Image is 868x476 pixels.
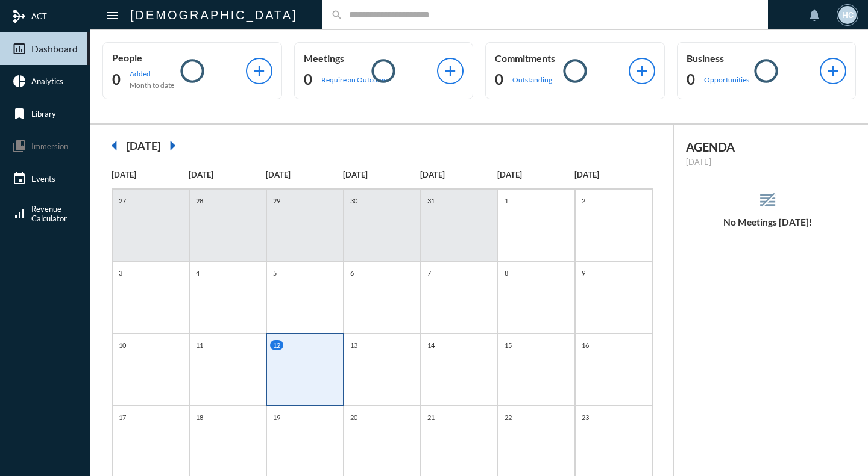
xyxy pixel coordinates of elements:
h2: [DATE] [127,139,160,152]
p: 15 [502,340,515,350]
mat-icon: insert_chart_outlined [12,42,27,56]
span: Revenue Calculator [31,204,67,223]
span: ACT [31,11,47,21]
p: 10 [116,340,129,350]
p: [DATE] [420,170,497,179]
p: 22 [502,412,515,422]
p: 14 [424,340,438,350]
p: [DATE] [497,170,574,179]
span: Events [31,174,55,184]
p: 27 [116,196,129,206]
mat-icon: search [331,9,343,21]
p: 13 [347,340,360,350]
p: 6 [347,268,357,278]
mat-icon: reorder [758,190,778,210]
p: 5 [270,268,280,278]
p: 12 [270,340,283,350]
mat-icon: arrow_left [102,134,127,158]
p: 4 [193,268,203,278]
mat-icon: collections_bookmark [12,139,27,153]
p: [DATE] [343,170,420,179]
p: [DATE] [266,170,343,179]
p: 3 [116,268,125,278]
p: 23 [579,412,592,422]
p: 8 [502,268,511,278]
h5: No Meetings [DATE]! [674,217,863,227]
h2: AGENDA [686,140,851,154]
p: [DATE] [686,157,851,167]
p: 9 [579,268,588,278]
p: 16 [579,340,592,350]
mat-icon: mediation [12,9,27,23]
p: [DATE] [189,170,266,179]
mat-icon: bookmark [12,107,27,121]
mat-icon: signal_cellular_alt [12,206,27,221]
p: 17 [116,412,129,422]
p: [DATE] [112,170,189,179]
mat-icon: notifications [807,8,822,22]
span: Dashboard [31,43,78,54]
mat-icon: Side nav toggle icon [105,8,119,23]
p: 28 [193,196,206,206]
span: Analytics [31,76,63,86]
p: 7 [424,268,434,278]
mat-icon: pie_chart [12,74,27,88]
p: 30 [347,196,360,206]
span: Library [31,109,56,119]
button: Toggle sidenav [100,3,124,27]
p: [DATE] [574,170,652,179]
mat-icon: arrow_right [160,134,184,158]
p: 19 [270,412,283,422]
p: 11 [193,340,206,350]
p: 20 [347,412,360,422]
mat-icon: event [12,172,27,186]
p: 18 [193,412,206,422]
p: 21 [424,412,438,422]
p: 29 [270,196,283,206]
p: 1 [502,196,511,206]
span: Immersion [31,141,68,151]
p: 2 [579,196,588,206]
p: 31 [424,196,438,206]
h2: [DEMOGRAPHIC_DATA] [130,5,298,25]
div: HC [838,6,857,24]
